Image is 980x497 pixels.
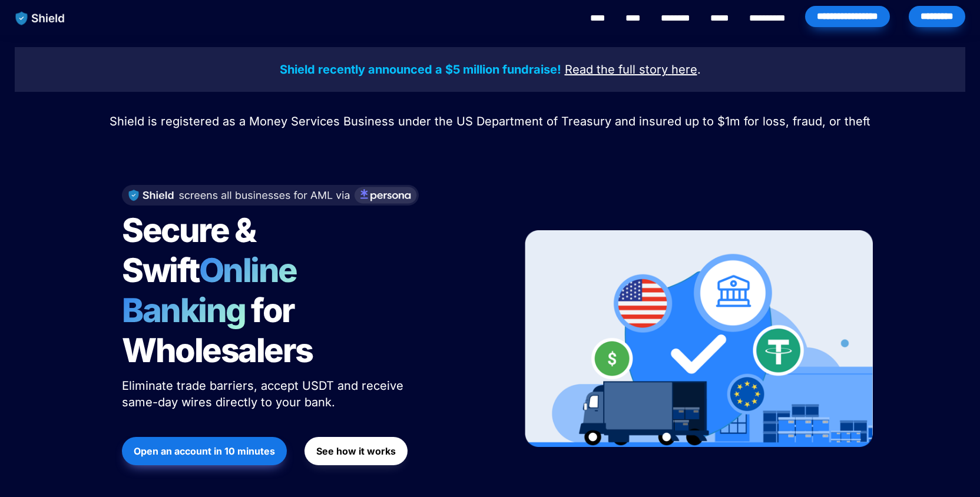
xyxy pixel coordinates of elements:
[565,62,668,77] u: Read the full story
[122,379,407,409] span: Eliminate trade barriers, accept USDT and receive same-day wires directly to your bank.
[10,6,71,31] img: website logo
[122,431,287,471] a: Open an account in 10 minutes
[110,114,870,128] span: Shield is registered as a Money Services Business under the US Department of Treasury and insured...
[122,210,261,290] span: Secure & Swift
[122,437,287,465] button: Open an account in 10 minutes
[304,437,408,465] button: See how it works
[280,62,561,77] strong: Shield recently announced a $5 million fundraise!
[122,250,309,330] span: Online Banking
[304,431,408,471] a: See how it works
[671,64,697,76] a: here
[697,62,701,77] span: .
[565,64,668,76] a: Read the full story
[671,62,697,77] u: here
[316,445,396,457] strong: See how it works
[134,445,275,457] strong: Open an account in 10 minutes
[122,290,313,370] span: for Wholesalers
